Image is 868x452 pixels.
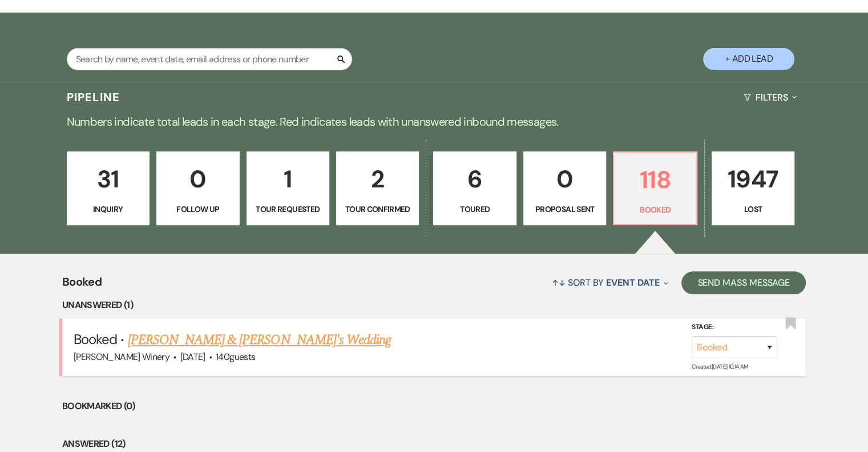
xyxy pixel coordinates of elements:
p: Proposal Sent [531,203,599,215]
button: + Add Lead [703,48,794,70]
p: Booked [621,203,689,216]
a: 0Follow Up [156,151,239,226]
p: Lost [719,203,787,215]
li: Answered (12) [62,437,806,451]
button: Filters [739,82,801,113]
p: 1947 [719,160,787,198]
span: [PERSON_NAME] Winery [74,351,169,363]
button: Send Mass Message [681,271,806,294]
span: [DATE] [180,351,205,363]
span: Booked [62,273,102,298]
a: 0Proposal Sent [523,151,606,226]
a: 31Inquiry [67,151,150,226]
p: 118 [621,161,689,199]
li: Unanswered (1) [62,298,806,313]
a: [PERSON_NAME] & [PERSON_NAME]'s Wedding [128,330,391,350]
p: 1 [254,160,322,198]
p: 6 [441,160,508,198]
button: Sort By Event Date [547,267,673,298]
span: 140 guests [216,351,255,363]
p: 2 [344,160,411,198]
p: Numbers indicate total leads in each stage. Red indicates leads with unanswered inbound messages. [23,113,845,131]
a: 2Tour Confirmed [336,151,419,226]
p: 0 [531,160,599,198]
li: Bookmarked (0) [62,399,806,414]
p: Follow Up [164,203,232,215]
span: Event Date [606,277,659,289]
p: Toured [441,203,508,215]
a: 1Tour Requested [247,151,329,226]
p: Tour Requested [254,203,322,215]
label: Stage: [692,321,777,334]
a: 118Booked [613,151,697,226]
h3: Pipeline [67,89,120,105]
p: 0 [164,160,232,198]
a: 1947Lost [712,151,794,226]
input: Search by name, event date, email address or phone number [67,48,352,70]
span: ↑↓ [552,277,566,289]
span: Booked [74,330,117,348]
p: Inquiry [74,203,142,215]
a: 6Toured [433,151,516,226]
span: Created: [DATE] 10:14 AM [692,363,748,370]
p: 31 [74,160,142,198]
p: Tour Confirmed [344,203,411,215]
